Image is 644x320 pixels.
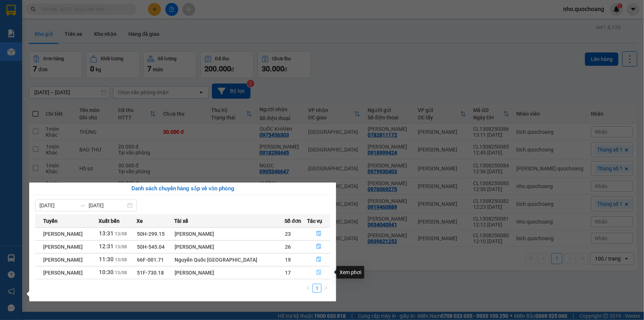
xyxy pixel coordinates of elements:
span: 50H-545.04 [137,244,165,250]
button: left [304,284,313,293]
li: Next Page [321,284,330,293]
span: file-done [316,270,321,276]
button: file-done [307,228,330,240]
div: Danh sách chuyến hàng sắp về văn phòng [35,184,330,193]
span: file-done [316,257,321,263]
span: 13/08 [115,257,127,262]
span: swap-right [80,202,86,208]
input: Đến ngày [89,201,126,210]
span: 13/08 [115,231,127,236]
button: file-done [307,267,330,279]
span: 17 [285,270,291,276]
span: 51F-730.18 [137,270,164,276]
span: 50H-299.15 [137,231,165,237]
span: left [306,286,310,290]
span: to [80,202,86,208]
li: Previous Page [304,284,313,293]
span: file-done [316,244,321,250]
span: Tác vụ [307,217,322,225]
div: Xem phơi [337,266,364,279]
input: Từ ngày [39,201,77,210]
div: [PERSON_NAME] [175,243,284,251]
span: [PERSON_NAME] [43,244,83,250]
span: [PERSON_NAME] [43,270,83,276]
span: 66F-001.71 [137,257,164,263]
span: 23 [285,231,291,237]
span: 10:30 [99,269,114,276]
span: file-done [316,231,321,237]
div: Nguyễn Quốc [GEOGRAPHIC_DATA] [175,256,284,264]
span: 11:30 [99,256,114,263]
li: 1 [313,284,321,293]
span: [PERSON_NAME] [43,231,83,237]
span: 13/08 [115,244,127,249]
span: Số đơn [285,217,301,225]
span: Tài xế [174,217,188,225]
span: 19 [285,257,291,263]
span: right [324,286,328,290]
span: [PERSON_NAME] [43,257,83,263]
button: right [321,284,330,293]
span: Xuất bến [99,217,120,225]
button: file-done [307,241,330,253]
button: file-done [307,254,330,266]
span: 26 [285,244,291,250]
span: Xe [137,217,143,225]
div: [PERSON_NAME] [175,269,284,277]
span: 13/08 [115,270,127,275]
span: Tuyến [43,217,58,225]
span: 13:31 [99,230,114,237]
span: 12:31 [99,243,114,250]
div: [PERSON_NAME] [175,230,284,238]
a: 1 [313,284,321,292]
